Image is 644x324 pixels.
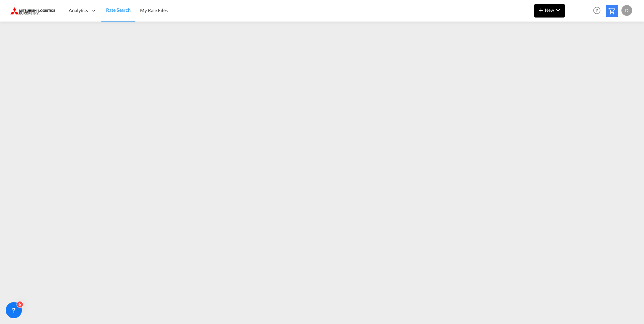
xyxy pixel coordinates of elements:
[537,6,545,14] md-icon: icon-plus 400-fg
[69,7,88,14] span: Analytics
[621,5,632,16] div: D
[591,5,603,16] span: Help
[537,7,562,13] span: New
[534,4,565,18] button: icon-plus 400-fgNewicon-chevron-down
[591,5,606,17] div: Help
[106,7,131,13] span: Rate Search
[554,6,562,14] md-icon: icon-chevron-down
[10,3,56,18] img: 0def066002f611f0b450c5c881a5d6ed.png
[140,7,168,13] span: My Rate Files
